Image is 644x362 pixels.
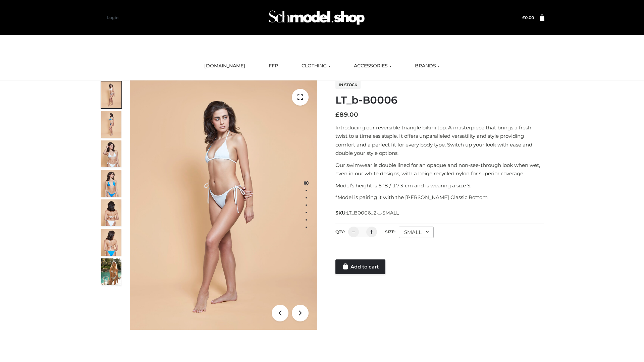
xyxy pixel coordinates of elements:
[335,193,544,202] p: *Model is pairing it with the [PERSON_NAME] Classic Bottom
[335,94,544,106] h1: LT_b-B0006
[335,123,544,158] p: Introducing our reversible triangle bikini top. A masterpiece that brings a fresh twist to a time...
[101,229,121,256] img: ArielClassicBikiniTop_CloudNine_AzureSky_OW114ECO_8-scaled.jpg
[335,181,544,190] p: Model’s height is 5 ‘8 / 173 cm and is wearing a size S.
[410,59,445,73] a: BRANDS
[335,229,345,234] label: QTY:
[335,111,339,118] span: £
[385,229,395,234] label: Size:
[266,4,367,31] img: Schmodel Admin 964
[107,15,118,20] a: Login
[101,170,121,197] img: ArielClassicBikiniTop_CloudNine_AzureSky_OW114ECO_4-scaled.jpg
[199,59,250,73] a: [DOMAIN_NAME]
[522,15,525,20] span: £
[335,259,385,274] a: Add to cart
[346,210,399,216] span: LT_B0006_2-_-SMALL
[399,227,434,238] div: SMALL
[297,59,335,73] a: CLOTHING
[335,161,544,178] p: Our swimwear is double lined for an opaque and non-see-through look when wet, even in our white d...
[101,111,121,138] img: ArielClassicBikiniTop_CloudNine_AzureSky_OW114ECO_2-scaled.jpg
[349,59,396,73] a: ACCESSORIES
[101,140,121,167] img: ArielClassicBikiniTop_CloudNine_AzureSky_OW114ECO_3-scaled.jpg
[130,80,317,330] img: ArielClassicBikiniTop_CloudNine_AzureSky_OW114ECO_1
[335,81,361,89] span: In stock
[101,258,121,285] img: Arieltop_CloudNine_AzureSky2.jpg
[522,15,534,20] bdi: 0.00
[335,111,358,118] bdi: 89.00
[522,15,534,20] a: £0.00
[101,81,121,108] img: ArielClassicBikiniTop_CloudNine_AzureSky_OW114ECO_1-scaled.jpg
[101,199,121,226] img: ArielClassicBikiniTop_CloudNine_AzureSky_OW114ECO_7-scaled.jpg
[264,59,283,73] a: FFP
[335,209,399,217] span: SKU:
